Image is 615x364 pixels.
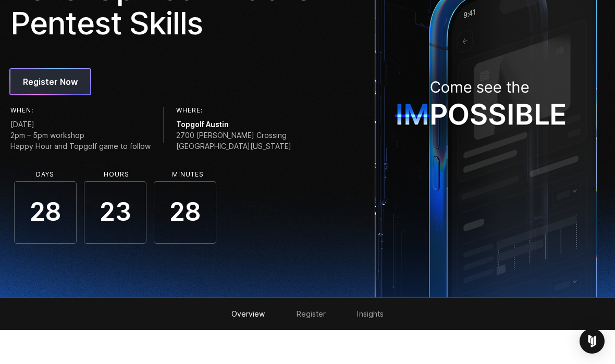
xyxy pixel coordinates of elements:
[10,130,151,152] span: 2pm – 5pm workshop Happy Hour and Topgolf game to follow
[297,309,326,318] a: Register
[14,181,77,244] span: 28
[580,329,605,354] div: Open Intercom Messenger
[14,171,76,178] li: Days
[357,309,384,318] a: Insights
[231,309,265,318] a: Overview
[176,119,291,130] span: Topgolf Austin
[10,107,151,114] h6: When:
[156,171,219,178] li: Minutes
[176,107,291,114] h6: Where:
[23,76,78,88] span: Register Now
[10,69,90,94] a: Register Now
[154,181,216,244] span: 28
[84,181,146,244] span: 23
[10,119,151,130] span: [DATE]
[85,171,147,178] li: Hours
[176,130,291,152] span: 2700 [PERSON_NAME] Crossing [GEOGRAPHIC_DATA][US_STATE]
